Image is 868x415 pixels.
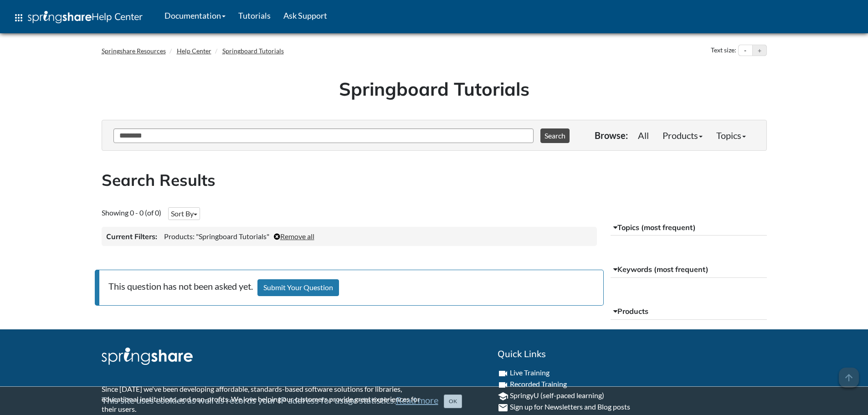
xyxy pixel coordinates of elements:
a: Springshare Resources [102,47,166,55]
div: This site uses cookies as well as records your IP address for usage statistics. [92,394,776,408]
img: Springshare [102,348,193,365]
h2: Search Results [102,169,767,191]
i: videocam [498,368,508,379]
a: Live Training [510,368,550,377]
a: Documentation [158,4,232,27]
p: Browse: [595,129,628,142]
a: Remove all [274,232,314,241]
a: Recorded Training [510,379,567,388]
a: arrow_upward [839,369,859,379]
a: Products [656,126,709,144]
button: Increase text size [753,45,766,56]
p: This question has not been asked yet. [95,270,604,306]
a: Submit Your Question [257,279,339,296]
h3: Current Filters [106,231,157,241]
span: Help Center [92,10,143,22]
span: arrow_upward [839,368,859,388]
a: Springboard Tutorials [222,47,284,55]
button: Decrease text size [739,45,752,56]
a: Help Center [177,47,211,55]
p: Since [DATE] we've been developing affordable, standards-based software solutions for libraries, ... [102,384,427,415]
span: Products: [164,232,195,241]
button: Keywords (most frequent) [611,261,767,278]
a: Tutorials [232,4,277,27]
h1: Springboard Tutorials [108,76,760,102]
div: Text size: [709,45,738,56]
i: school [498,391,508,402]
a: All [631,126,656,144]
a: Topics [709,126,753,144]
a: Ask Support [277,4,334,27]
button: Products [611,303,767,320]
button: Search [540,128,570,143]
button: Sort By [168,207,200,220]
i: email [498,402,508,413]
a: apps Help Center [7,4,149,31]
span: "Springboard Tutorials" [196,232,269,241]
span: apps [13,12,24,23]
h2: Quick Links [498,348,767,360]
img: Springshare [28,11,92,23]
a: Sign up for Newsletters and Blog posts [510,402,630,411]
i: videocam [498,379,508,390]
button: Topics (most frequent) [611,220,767,236]
button: Close [444,395,462,408]
a: Read more [396,395,438,405]
a: SpringyU (self-paced learning) [510,391,604,400]
span: Showing 0 - 0 (of 0) [102,208,161,217]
